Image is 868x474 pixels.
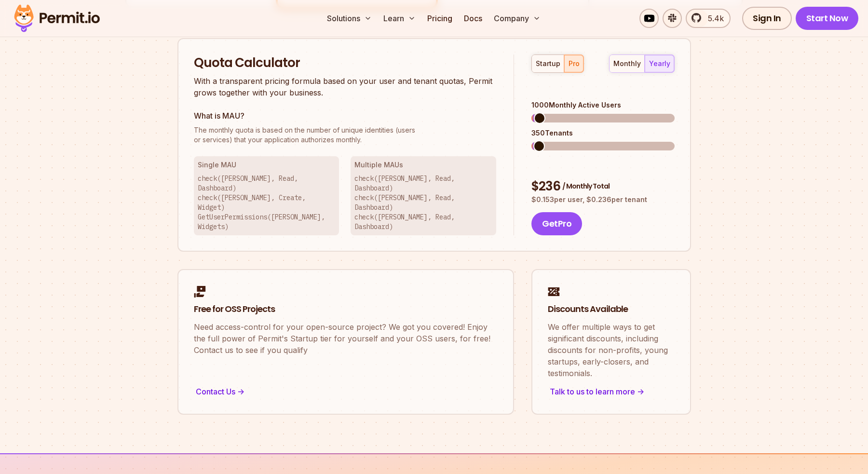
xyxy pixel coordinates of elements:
[194,110,497,122] h3: What is MAU?
[194,125,497,145] p: or services) that your application authorizes monthly.
[562,181,610,191] span: / Monthly Total
[490,9,544,28] button: Company
[460,9,486,28] a: Docs
[423,9,456,28] a: Pricing
[531,212,582,235] button: GetPro
[354,160,492,170] h3: Multiple MAUs
[637,386,644,397] span: ->
[194,125,497,135] span: The monthly quota is based on the number of unique identities (users
[548,321,675,379] p: We offer multiple ways to get significant discounts, including discounts for non-profits, young s...
[194,75,497,98] p: With a transparent pricing formula based on your user and tenant quotas, Permit grows together wi...
[198,160,336,170] h3: Single MAU
[198,174,336,231] p: check([PERSON_NAME], Read, Dashboard) check([PERSON_NAME], Create, Widget) GetUserPermissions([PE...
[531,178,674,195] div: $ 236
[531,128,674,138] div: 350 Tenants
[323,9,376,28] button: Solutions
[10,2,104,35] img: Permit logo
[536,59,560,68] div: startup
[548,385,675,398] div: Talk to us to learn more
[194,321,498,356] p: Need access-control for your open-source project? We got you covered! Enjoy the full power of Per...
[548,303,675,315] h2: Discounts Available
[702,13,724,24] span: 5.4k
[613,59,641,68] div: monthly
[194,54,497,72] h2: Quota Calculator
[531,195,674,204] p: $ 0.153 per user, $ 0.236 per tenant
[194,385,498,398] div: Contact Us
[742,7,792,30] a: Sign In
[380,9,420,28] button: Learn
[531,100,674,110] div: 1000 Monthly Active Users
[354,174,492,231] p: check([PERSON_NAME], Read, Dashboard) check([PERSON_NAME], Read, Dashboard) check([PERSON_NAME], ...
[177,269,514,415] a: Free for OSS ProjectsNeed access-control for your open-source project? We got you covered! Enjoy ...
[796,7,859,30] a: Start Now
[531,269,691,415] a: Discounts AvailableWe offer multiple ways to get significant discounts, including discounts for n...
[237,386,244,397] span: ->
[194,303,498,315] h2: Free for OSS Projects
[686,9,731,28] a: 5.4k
